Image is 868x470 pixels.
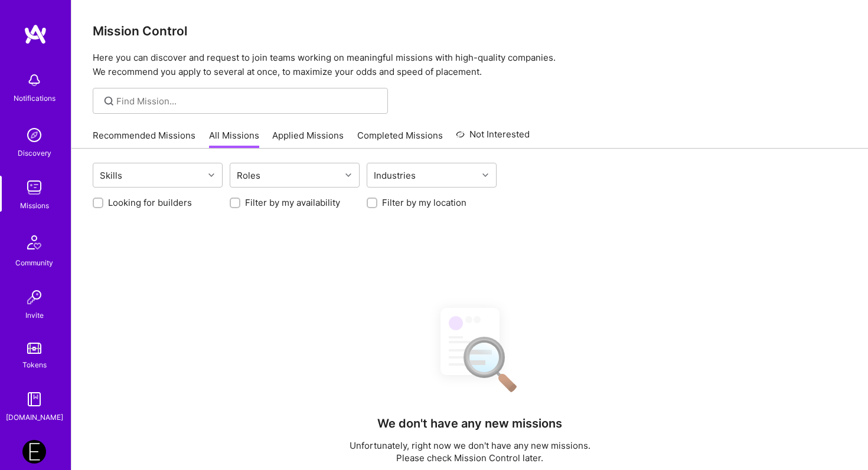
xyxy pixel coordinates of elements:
img: bell [22,68,46,92]
img: Community [20,228,48,257]
div: Invite [25,309,44,321]
a: Applied Missions [272,129,344,149]
a: All Missions [209,129,259,149]
a: Endeavor: Data Team- 3338DES275 [19,440,49,464]
img: Invite [22,285,46,309]
div: Roles [234,167,263,184]
i: icon SearchGrey [102,94,116,108]
h4: We don't have any new missions [377,416,562,430]
label: Filter by my location [382,196,466,209]
div: Community [15,257,53,269]
input: Find Mission... [116,95,379,107]
div: Tokens [22,359,47,371]
i: icon Chevron [208,172,214,178]
div: Notifications [14,92,56,104]
p: Please check Mission Control later. [350,452,590,464]
img: teamwork [22,176,46,199]
img: tokens [27,343,41,354]
img: Endeavor: Data Team- 3338DES275 [22,440,46,464]
i: icon Chevron [345,172,351,178]
label: Filter by my availability [245,196,340,209]
p: Unfortunately, right now we don't have any new missions. [350,439,590,452]
a: Not Interested [456,127,530,149]
img: No Results [420,297,520,400]
a: Completed Missions [357,129,443,149]
img: logo [24,24,47,45]
div: Discovery [18,147,51,159]
div: Industries [371,167,419,184]
div: Missions [20,199,49,212]
h3: Mission Control [93,24,847,38]
img: guide book [22,387,46,411]
p: Here you can discover and request to join teams working on meaningful missions with high-quality ... [93,51,847,79]
img: discovery [22,123,46,147]
div: Skills [97,167,125,184]
i: icon Chevron [482,172,488,178]
div: [DOMAIN_NAME] [6,411,63,423]
a: Recommended Missions [93,129,195,149]
label: Looking for builders [108,196,192,209]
